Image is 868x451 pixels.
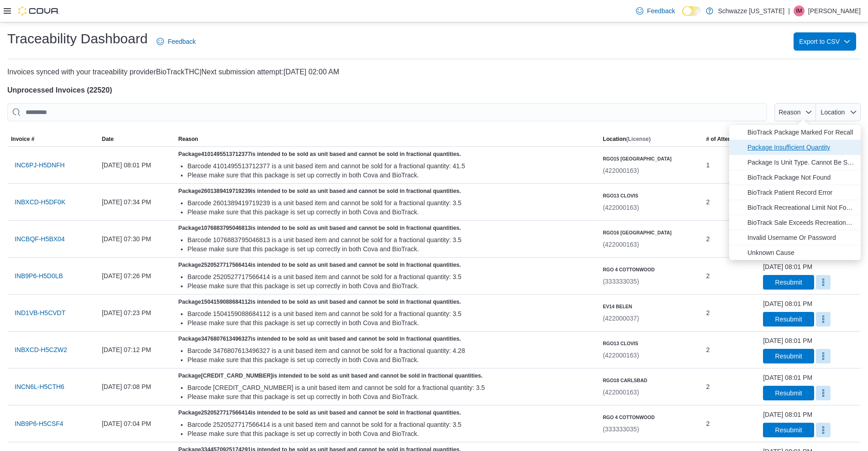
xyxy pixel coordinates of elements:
h5: Package 4101495513712377 is intended to be sold as unit based and cannot be sold in fractional qu... [179,150,596,158]
div: [DATE] 07:04 PM [98,415,175,433]
div: [DATE] 07:23 PM [98,304,175,322]
h6: RGO18 Carlsbad [603,377,647,384]
h5: Package 3476807613496327 is intended to be sold as unit based and cannot be sold in fractional qu... [179,335,596,342]
div: Barcode [CREDIT_CARD_NUMBER] is a unit based item and cannot be sold for a fractional quantity: 3.5 [188,383,596,392]
li: BioTrack Recreational Limit Not Found For Inventory Type [729,200,861,215]
span: Resubmit [775,315,802,324]
span: Resubmit [775,352,802,361]
span: INCBQF-H5BX04 [15,234,65,244]
input: Dark Mode [682,6,701,16]
span: (333333035) [603,425,639,433]
button: INB9P6-H5D0LB [11,267,67,285]
div: Ian Morrisey [794,5,805,16]
span: Location [821,109,845,116]
span: Location (License) [603,135,651,143]
span: IM [796,5,802,16]
span: Unknown Cause [747,247,855,258]
div: Please make sure that this package is set up correctly in both Cova and BioTrack. [188,171,596,180]
p: [PERSON_NAME] [808,5,861,16]
span: Invalid Username Or Password [747,232,855,243]
h6: RGO 4 Cottonwood [603,414,655,421]
div: [DATE] 07:08 PM [98,378,175,396]
span: INCN6L-H5CTH6 [15,382,64,391]
button: IND1VB-H5CVDT [11,304,69,322]
span: Feedback [647,6,675,16]
div: Please make sure that this package is set up correctly in both Cova and BioTrack. [188,207,596,217]
p: Invoices synced with your traceability provider BioTrackTHC | [DATE] 02:00 AM [7,67,861,78]
button: Export to CSV [794,32,856,51]
span: INB9P6-H5D0LB [15,271,63,280]
span: Reason [179,135,198,143]
span: INBXCD-H5DF0K [15,197,65,207]
span: (422000163) [603,204,639,211]
span: Resubmit [775,278,802,287]
span: INBXCD-H5CZW2 [15,345,67,354]
li: BioTrack Sale Exceeds Recreational Limits [729,215,861,230]
button: INBXCD-H5DF0K [11,193,69,211]
a: Feedback [632,2,679,20]
button: INCBQF-H5BX04 [11,230,68,248]
div: Barcode 2520527717566414 is a unit based item and cannot be sold for a fractional quantity: 3.5 [188,272,596,281]
li: Invalid Username Or Password [729,230,861,245]
img: Cova [18,6,59,16]
h6: RGO16 [GEOGRAPHIC_DATA] [603,229,672,236]
a: Feedback [153,32,199,51]
div: Please make sure that this package is set up correctly in both Cova and BioTrack. [188,429,596,438]
h5: Location [603,135,651,143]
button: Resubmit [763,275,814,290]
p: | [788,5,790,16]
h5: Package 2520527717566414 is intended to be sold as unit based and cannot be sold in fractional qu... [179,261,596,269]
span: Package Insufficient Quantity [747,142,855,153]
span: BioTrack Patient Record Error [747,187,855,198]
h6: RGO 4 Cottonwood [603,266,655,273]
button: INCN6L-H5CTH6 [11,378,68,396]
span: (License) [626,136,651,142]
h5: Package 2601389419719239 is intended to be sold as unit based and cannot be sold in fractional qu... [179,187,596,195]
span: BioTrack Package Marked For Recall [747,127,855,138]
span: Package Is Unit Type. Cannot Be Sold For A Fractional Quantity. [747,157,855,168]
div: Barcode 2520527717566414 is a unit based item and cannot be sold for a fractional quantity: 3.5 [188,420,596,429]
div: [DATE] 08:01 PM [763,299,812,308]
span: Invoice # [11,135,34,143]
p: Schwazze [US_STATE] [718,5,784,16]
span: 2 [706,270,710,281]
button: More [816,386,831,400]
span: 2 [706,418,710,429]
span: 2 [706,381,710,392]
span: 2 [706,344,710,355]
h5: Package 1076883795046813 is intended to be sold as unit based and cannot be sold in fractional qu... [179,224,596,232]
span: BioTrack Recreational Limit Not Found For Inventory Type [747,202,855,213]
span: Resubmit [775,389,802,398]
div: Barcode 4101495513712377 is a unit based item and cannot be sold for a fractional quantity: 41.5 [188,161,596,171]
li: BioTrack Package Not Found [729,170,861,185]
button: Resubmit [763,423,814,437]
li: Package Is Unit Type. Cannot Be Sold For A Fractional Quantity. [729,155,861,170]
h6: RGO13 Clovis [603,340,639,347]
li: BioTrack Package Marked For Recall [729,125,861,140]
div: Barcode 2601389419719239 is a unit based item and cannot be sold for a fractional quantity: 3.5 [188,198,596,207]
button: More [816,312,831,327]
button: Date [98,132,175,146]
span: Export to CSV [799,32,851,51]
span: IND1VB-H5CVDT [15,308,65,317]
li: Package Insufficient Quantity [729,140,861,155]
span: (422000163) [603,389,639,396]
button: Resubmit [763,349,814,363]
span: BioTrack Sale Exceeds Recreational Limits [747,217,855,228]
span: 2 [706,233,710,244]
button: INB9P6-H5CSF4 [11,415,67,433]
div: Barcode 3476807613496327 is a unit based item and cannot be sold for a fractional quantity: 4.28 [188,346,596,355]
button: More [816,275,831,290]
span: Next submission attempt: [201,68,284,76]
span: INC6PJ-H5DNFH [15,161,65,170]
div: [DATE] 07:12 PM [98,341,175,359]
div: [DATE] 07:26 PM [98,267,175,285]
div: Please make sure that this package is set up correctly in both Cova and BioTrack. [188,281,596,290]
span: 1 [706,160,710,171]
span: Resubmit [775,425,802,435]
div: Please make sure that this package is set up correctly in both Cova and BioTrack. [188,355,596,364]
ul: Reason [729,125,861,260]
span: Reason [779,109,800,116]
span: Date [102,135,114,143]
